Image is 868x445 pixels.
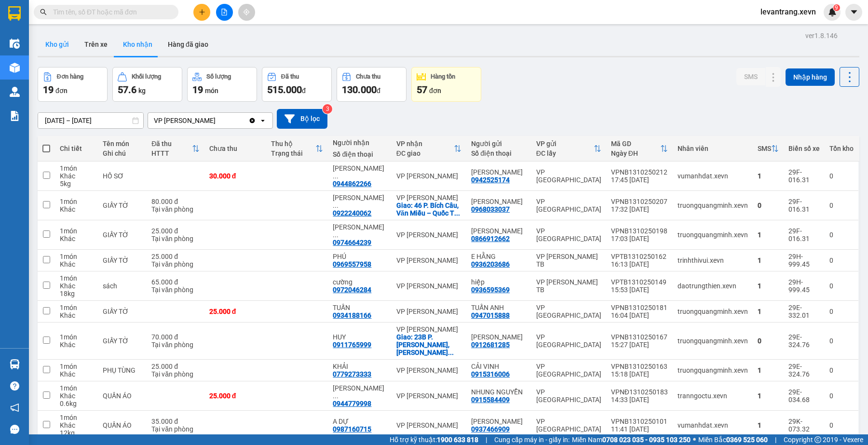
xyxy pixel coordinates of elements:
[396,366,461,374] div: VP [PERSON_NAME]
[396,308,461,315] div: VP [PERSON_NAME]
[262,67,332,102] button: Đã thu515.000đ
[828,8,837,16] img: icon-new-feature
[333,341,371,349] div: 0911765999
[611,425,668,433] div: 11:41 [DATE]
[611,311,668,319] div: 16:04 [DATE]
[238,4,255,21] button: aim
[758,392,779,400] div: 1
[758,256,779,264] div: 1
[333,311,371,319] div: 0934188166
[829,282,854,290] div: 0
[151,235,199,243] div: Tại văn phòng
[217,116,217,125] input: Selected VP Lê Duẩn.
[753,136,784,162] th: Toggle SortBy
[151,333,199,341] div: 70.000 đ
[205,87,218,94] span: món
[788,198,820,213] div: 29F-016.31
[43,84,54,95] span: 19
[333,286,371,294] div: 0972046284
[429,87,441,94] span: đơn
[788,253,820,268] div: 29H-999.45
[271,140,315,148] div: Thu hộ
[103,140,142,148] div: Tên món
[678,145,748,152] div: Nhân viên
[411,67,481,102] button: Hàng tồn57đơn
[611,253,668,260] div: VPTB1310250162
[396,333,461,356] div: Giao: 23B P. Quang Trung, Trần Hưng Đạo, Hoàn Kiếm, Hà Nội, Việt Nam
[60,370,93,378] div: Khác
[323,104,332,114] sup: 3
[678,421,748,429] div: vumanhdat.xevn
[471,388,527,396] div: NHUNG NGUYỄN
[151,140,191,148] div: Đã thu
[726,436,768,444] strong: 0369 525 060
[356,73,380,80] div: Chưa thu
[829,256,854,264] div: 0
[471,253,527,260] div: E HẰNG
[151,260,199,268] div: Tại văn phòng
[103,308,142,315] div: GIẤY TỜ
[396,421,461,429] div: VP [PERSON_NAME]
[758,421,779,429] div: 1
[60,235,93,243] div: Khác
[333,260,371,268] div: 0969557958
[103,282,142,290] div: sách
[536,227,601,243] div: VP [GEOGRAPHIC_DATA]
[471,396,510,404] div: 0915584409
[333,384,386,400] div: NGUYỄN THU HƯƠNG
[536,140,594,148] div: VP gửi
[248,117,256,124] svg: Clear value
[271,149,315,157] div: Trạng thái
[103,421,142,429] div: QUẦN ÁO
[431,73,455,80] div: Hàng tồn
[267,84,302,95] span: 515.000
[151,198,199,205] div: 80.000 đ
[536,418,601,433] div: VP [GEOGRAPHIC_DATA]
[678,308,748,315] div: truongquangminh.xevn
[333,253,386,260] div: PHÚ
[333,418,386,425] div: A DỰ
[536,168,601,184] div: VP [GEOGRAPHIC_DATA]
[611,278,668,286] div: VPTB1310250149
[151,253,199,260] div: 25.000 đ
[471,341,510,349] div: 0912681285
[814,436,821,443] span: copyright
[448,349,454,356] span: ...
[103,149,142,157] div: Ghi chú
[678,366,748,374] div: truongquangminh.xevn
[151,363,199,370] div: 25.000 đ
[850,8,858,16] span: caret-down
[8,6,21,21] img: logo-vxr
[206,73,231,80] div: Số lượng
[611,363,668,370] div: VPNB1310250163
[390,434,478,445] span: Hỗ trợ kỹ thuật:
[788,304,820,319] div: 29E-332.01
[396,202,461,217] div: Giao: 46 P. Bích Câu, Văn Miếu – Quốc Tử Giám, Đống Đa, Hà Nội, Việt Nam
[60,392,93,400] div: Khác
[60,304,93,311] div: 1 món
[678,172,748,180] div: vumanhdat.xevn
[611,396,668,404] div: 14:33 [DATE]
[758,231,779,239] div: 1
[60,274,93,282] div: 1 món
[611,388,668,396] div: VPNĐ1310250183
[60,363,93,370] div: 1 món
[536,278,601,294] div: VP [PERSON_NAME] TB
[758,308,779,315] div: 1
[611,205,668,213] div: 17:32 [DATE]
[60,333,93,341] div: 1 món
[835,4,838,11] span: 9
[417,84,427,95] span: 57
[60,384,93,392] div: 1 món
[486,434,487,445] span: |
[471,425,510,433] div: 0937466909
[193,4,210,21] button: plus
[103,202,142,209] div: GIẤY TỜ
[342,84,377,95] span: 130.000
[611,168,668,176] div: VPNB1310250212
[147,136,204,162] th: Toggle SortBy
[151,205,199,213] div: Tại văn phòng
[333,194,386,209] div: NGUYỄN THU THỦY
[678,282,748,290] div: daotrungthien.xevn
[138,87,146,94] span: kg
